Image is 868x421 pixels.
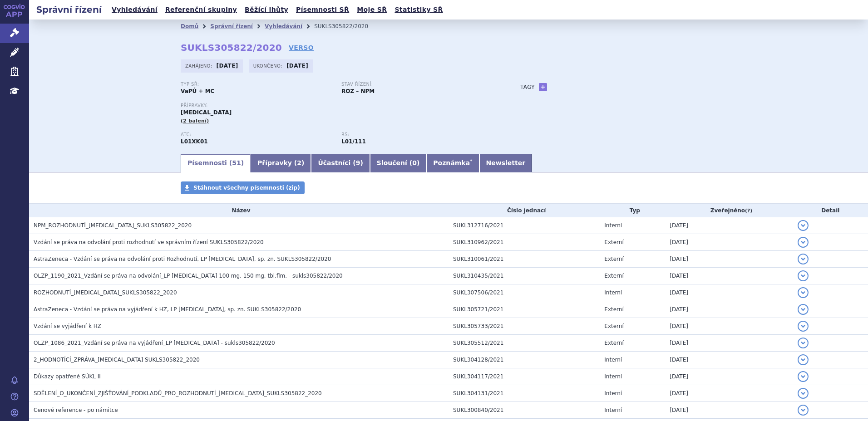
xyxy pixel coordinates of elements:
[109,4,160,16] a: Vyhledávání
[265,23,302,29] a: Vyhledávání
[604,289,622,296] span: Interní
[665,318,793,335] td: [DATE]
[449,268,600,284] td: SUKL310435/2021
[665,284,793,301] td: [DATE]
[370,154,426,172] a: Sloučení (0)
[29,204,449,217] th: Název
[242,4,291,16] a: Běžící lhůty
[293,4,352,16] a: Písemnosti SŘ
[520,82,535,93] h3: Tagy
[798,304,809,315] button: detail
[34,256,331,262] span: AstraZeneca - Vzdání se práva na odvolání proti Rozhodnutí, LP LYNPARZA, sp. zn. SUKLS305822/2020
[449,284,600,301] td: SUKL307506/2021
[311,154,370,172] a: Účastníci (9)
[798,287,809,298] button: detail
[341,138,366,145] strong: olaparib tbl.
[449,234,600,251] td: SUKL310962/2021
[798,220,809,231] button: detail
[449,368,600,385] td: SUKL304117/2021
[181,23,198,29] a: Domů
[181,103,502,108] p: Přípravky:
[29,3,109,16] h2: Správní řízení
[181,88,214,94] strong: VaPÚ + MC
[604,256,623,262] span: Externí
[798,354,809,365] button: detail
[539,83,547,91] a: +
[798,254,809,264] button: detail
[665,204,793,217] th: Zveřejněno
[34,340,275,346] span: OLZP_1086_2021_Vzdání se práva na vyjádření_LP LYNPARZA - sukls305822/2020
[665,251,793,268] td: [DATE]
[181,181,305,194] a: Stáhnout všechny písemnosti (zip)
[604,407,622,413] span: Interní
[181,118,209,124] span: (2 balení)
[449,385,600,402] td: SUKL304131/2021
[232,159,241,166] span: 51
[412,159,417,166] span: 0
[798,270,809,281] button: detail
[798,321,809,332] button: detail
[665,268,793,284] td: [DATE]
[665,335,793,352] td: [DATE]
[600,204,665,217] th: Typ
[34,407,118,413] span: Cenové reference - po námitce
[604,323,623,329] span: Externí
[181,154,251,172] a: Písemnosti (51)
[604,390,622,397] span: Interní
[356,159,360,166] span: 9
[34,390,322,397] span: SDĚLENÍ_O_UKONČENÍ_ZJIŠŤOVÁNÍ_PODKLADŮ_PRO_ROZHODNUTÍ_LYNPARZA_SUKLS305822_2020
[604,273,623,279] span: Externí
[449,217,600,234] td: SUKL312716/2021
[253,62,284,69] span: Ukončeno:
[34,289,177,296] span: ROZHODNUTÍ_LYNPARZA_SUKLS305822_2020
[449,318,600,335] td: SUKL305733/2021
[449,335,600,352] td: SUKL305512/2021
[181,132,332,137] p: ATC:
[665,217,793,234] td: [DATE]
[665,301,793,318] td: [DATE]
[665,368,793,385] td: [DATE]
[798,371,809,382] button: detail
[34,357,200,363] span: 2_HODNOTÍCÍ_ZPRÁVA_LYNPARZA SUKLS305822_2020
[34,323,101,329] span: Vzdání se vyjádření k HZ
[34,373,101,380] span: Důkazy opatřené SÚKL II
[314,20,380,33] li: SUKLS305822/2020
[193,185,300,191] span: Stáhnout všechny písemnosti (zip)
[665,385,793,402] td: [DATE]
[449,204,600,217] th: Číslo jednací
[181,82,332,87] p: Typ SŘ:
[34,273,343,279] span: OLZP_1190_2021_Vzdání se práva na odvolání_LP LYNPARZA 100 mg, 150 mg, tbl.flm. - sukls305822/2020
[798,388,809,399] button: detail
[217,63,238,69] strong: [DATE]
[665,402,793,419] td: [DATE]
[392,4,445,16] a: Statistiky SŘ
[449,352,600,368] td: SUKL304128/2021
[449,301,600,318] td: SUKL305721/2021
[163,4,240,16] a: Referenční skupiny
[479,154,533,172] a: Newsletter
[181,42,282,53] strong: SUKLS305822/2020
[181,138,208,145] strong: OLAPARIB
[604,373,622,380] span: Interní
[798,338,809,348] button: detail
[793,204,868,217] th: Detail
[185,62,214,69] span: Zahájeno:
[604,306,623,313] span: Externí
[286,63,308,69] strong: [DATE]
[34,306,301,313] span: AstraZeneca - Vzdání se práva na vyjádření k HZ, LP LYNPARZA, sp. zn. SUKLS305822/2020
[354,4,390,16] a: Moje SŘ
[341,132,493,137] p: RS:
[604,340,623,346] span: Externí
[665,234,793,251] td: [DATE]
[210,23,253,29] a: Správní řízení
[341,82,493,87] p: Stav řízení:
[665,352,793,368] td: [DATE]
[604,357,622,363] span: Interní
[798,237,809,248] button: detail
[449,402,600,419] td: SUKL300840/2021
[449,251,600,268] td: SUKL310061/2021
[181,109,232,116] span: [MEDICAL_DATA]
[34,222,192,229] span: NPM_ROZHODNUTÍ_LYNPARZA_SUKLS305822_2020
[34,239,264,245] span: Vzdání se práva na odvolání proti rozhodnutí ve správním řízení SUKLS305822/2020
[341,88,375,94] strong: ROZ – NPM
